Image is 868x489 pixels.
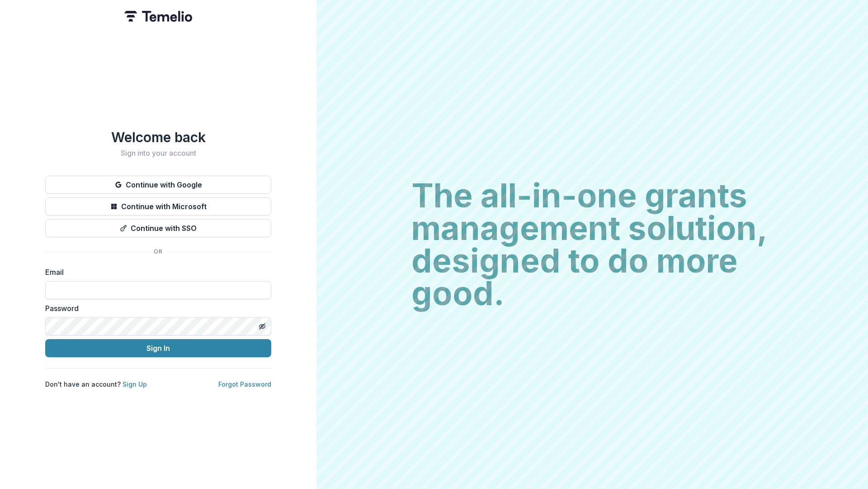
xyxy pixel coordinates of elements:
[218,380,271,388] a: Forgot Password
[45,197,271,216] button: Continue with Microsoft
[45,339,271,357] button: Sign In
[124,11,192,22] img: Temelio
[45,149,271,158] h2: Sign into your account
[255,319,269,334] button: Toggle password visibility
[45,129,271,145] h1: Welcome back
[45,267,266,278] label: Email
[45,219,271,237] button: Continue with SSO
[123,380,147,388] a: Sign Up
[45,379,147,389] p: Don't have an account?
[45,176,271,194] button: Continue with Google
[45,303,266,314] label: Password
